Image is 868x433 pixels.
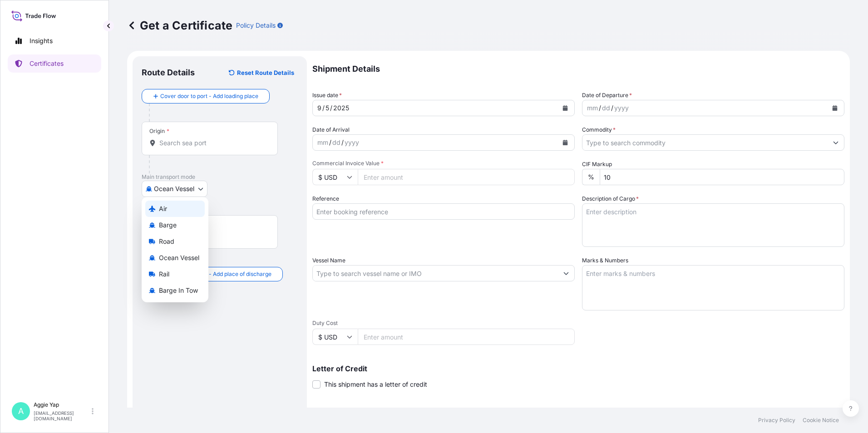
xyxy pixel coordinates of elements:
label: Commodity [582,125,616,134]
input: Enter percentage between 0 and 24% [600,169,844,185]
button: Reset Route Details [224,65,298,80]
p: Aggie Yap [34,401,90,408]
div: Origin [149,128,169,135]
input: Origin [159,138,266,148]
p: Shipment Details [312,56,844,82]
div: / [611,103,613,113]
span: Rail [159,270,169,279]
div: month, [586,103,599,113]
p: Certificates [30,59,64,68]
span: Issue date [312,91,342,100]
label: CIF Markup [582,160,612,169]
p: Get a Certificate [127,18,232,33]
div: / [599,103,601,113]
p: Insights [30,36,53,45]
div: / [322,103,325,113]
a: Insights [8,32,101,50]
span: Cover port to door - Add place of discharge [160,270,271,279]
label: Description of Cargo [582,194,639,203]
span: Duty Cost [312,320,575,327]
div: day, [325,103,330,113]
div: year, [332,103,350,113]
a: Certificates [8,54,101,73]
input: Enter booking reference [312,203,575,220]
a: Privacy Policy [758,417,795,424]
p: Letter of Credit [312,365,844,372]
button: Calendar [558,101,572,115]
div: % [582,169,600,185]
div: Select transport [142,197,208,302]
button: Calendar [828,101,842,115]
button: Show suggestions [828,134,844,151]
label: Vessel Name [312,256,345,265]
span: Ocean Vessel [154,184,194,193]
input: Enter amount [358,329,575,345]
button: Cover door to port - Add loading place [142,89,270,103]
div: year, [613,103,630,113]
span: Barge in Tow [159,286,198,295]
div: year, [344,137,360,148]
button: Calendar [558,135,572,150]
span: Commercial Invoice Value [312,160,575,167]
button: Cover port to door - Add place of discharge [142,267,283,281]
div: / [341,137,344,148]
span: Date of Departure [582,91,632,100]
span: Cover door to port - Add loading place [160,92,258,101]
span: Barge [159,221,177,230]
p: Main transport mode [142,173,298,181]
button: Show suggestions [558,265,574,281]
div: day, [601,103,611,113]
input: Enter amount [358,169,575,185]
input: Type to search vessel name or IMO [313,265,558,281]
p: Policy Details [236,21,276,30]
label: Reference [312,194,339,203]
a: Cookie Notice [803,417,839,424]
span: Ocean Vessel [159,253,199,262]
p: Route Details [142,67,195,78]
input: Type to search commodity [582,134,828,151]
span: A [18,407,24,416]
span: Road [159,237,174,246]
input: Destination [159,232,266,241]
span: Air [159,204,167,213]
span: This shipment has a letter of credit [324,380,427,389]
p: [EMAIL_ADDRESS][DOMAIN_NAME] [34,410,90,421]
label: Marks & Numbers [582,256,628,265]
div: month, [316,137,329,148]
button: Select transport [142,181,207,197]
div: / [330,103,332,113]
div: / [329,137,331,148]
div: day, [331,137,341,148]
span: Date of Arrival [312,125,350,134]
p: Reset Route Details [237,68,294,77]
div: month, [316,103,322,113]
